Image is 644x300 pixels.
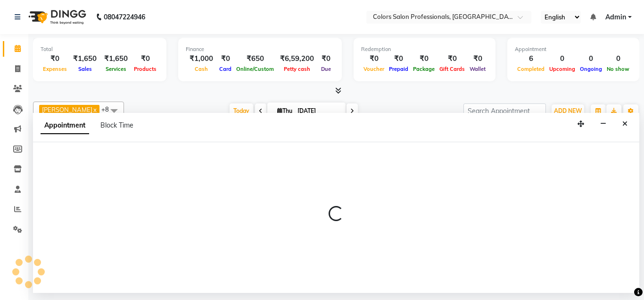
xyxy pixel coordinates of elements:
[103,66,129,72] span: Services
[361,66,387,72] span: Voucher
[41,53,69,64] div: ₹0
[41,66,69,72] span: Expenses
[104,4,145,30] b: 08047224946
[234,66,276,72] span: Online/Custom
[387,53,411,64] div: ₹0
[515,53,547,64] div: 6
[604,53,632,64] div: 0
[41,117,89,134] span: Appointment
[276,53,318,64] div: ₹6,59,200
[100,121,133,129] span: Block Time
[42,106,92,113] span: [PERSON_NAME]
[132,66,159,72] span: Products
[319,66,333,72] span: Due
[437,53,467,64] div: ₹0
[192,66,210,72] span: Cash
[618,117,632,131] button: Close
[578,66,604,72] span: Ongoing
[186,53,217,64] div: ₹1,000
[234,53,276,64] div: ₹650
[387,66,411,72] span: Prepaid
[467,53,488,64] div: ₹0
[217,53,234,64] div: ₹0
[318,53,334,64] div: ₹0
[92,106,97,113] a: x
[437,66,467,72] span: Gift Cards
[41,45,159,53] div: Total
[463,103,546,118] input: Search Appointment
[69,53,100,64] div: ₹1,650
[554,107,582,114] span: ADD NEW
[578,53,604,64] div: 0
[230,103,253,118] span: Today
[361,53,387,64] div: ₹0
[186,45,334,53] div: Finance
[281,66,313,72] span: Petty cash
[275,107,295,114] span: Thu
[547,53,578,64] div: 0
[411,53,437,64] div: ₹0
[605,12,626,22] span: Admin
[515,45,632,53] div: Appointment
[515,66,547,72] span: Completed
[217,66,234,72] span: Card
[552,104,584,118] button: ADD NEW
[411,66,437,72] span: Package
[76,66,94,72] span: Sales
[467,66,488,72] span: Wallet
[132,53,159,64] div: ₹0
[604,66,632,72] span: No show
[100,53,132,64] div: ₹1,650
[101,105,116,113] span: +8
[295,104,342,118] input: 2025-09-04
[24,4,89,30] img: logo
[361,45,488,53] div: Redemption
[547,66,578,72] span: Upcoming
